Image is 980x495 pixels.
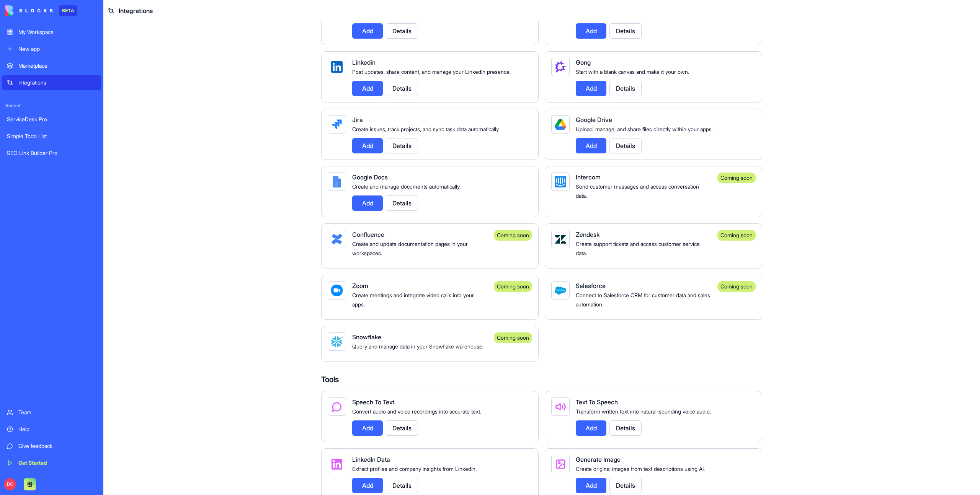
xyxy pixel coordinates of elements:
a: SEO Link Builder Pro [2,145,101,161]
div: Coming soon [717,281,756,292]
div: Coming soon [494,281,532,292]
a: My Workspace [2,24,101,40]
span: Send customer messages and access conversation data. [576,183,699,199]
button: Details [609,23,642,39]
a: Simple Todo List [2,129,101,144]
span: Connect to Salesforce CRM for customer data and sales automation. [576,292,710,308]
a: ServiceDesk Pro [2,112,101,127]
button: Details [609,420,642,436]
a: Marketplace [2,58,101,73]
div: My Workspace [18,28,96,36]
span: Gong [576,59,591,66]
button: Add [352,81,383,96]
button: Add [576,81,606,96]
span: Convert audio and voice recordings into accurate text. [352,408,481,415]
button: Add [352,195,383,211]
button: Details [386,420,418,436]
span: Salesforce [576,282,606,290]
div: BETA [59,5,77,16]
button: Details [609,81,642,96]
button: Add [352,23,383,39]
span: Generate Image [576,456,621,463]
button: Add [352,420,383,436]
span: Create and manage documents automatically. [352,183,461,190]
span: Google Docs [352,173,388,181]
a: BETA [5,5,77,16]
button: Add [352,478,383,493]
span: Create original images from text descriptions using AI. [576,466,705,472]
div: New app [18,45,96,53]
div: Help [18,425,96,433]
span: Extract profiles and company insights from LinkedIn. [352,466,477,472]
span: Snowflake [352,333,381,341]
span: Create and update documentation pages in your workspaces. [352,241,468,256]
button: Details [609,138,642,153]
div: Marketplace [18,62,96,70]
span: DO [4,478,16,490]
div: Coming soon [494,230,532,241]
button: Details [386,23,418,39]
div: Coming soon [494,332,532,343]
button: Details [386,81,418,96]
span: Text To Speech [576,398,618,406]
span: Intercom [576,173,601,181]
div: Simple Todo List [7,132,96,140]
button: Details [386,478,418,493]
span: Confluence [352,231,384,238]
span: Zendesk [576,231,599,238]
button: Details [386,195,418,211]
h4: Tools [321,374,762,385]
div: Give feedback [18,442,96,450]
span: Google Drive [576,116,612,124]
a: Help [2,422,101,437]
span: Speech To Text [352,398,394,406]
a: New app [2,41,101,57]
span: Create issues, track projects, and sync task data automatically. [352,126,500,132]
button: Details [386,138,418,153]
img: logo [5,5,53,16]
button: Add [576,138,606,153]
div: SEO Link Builder Pro [7,149,96,157]
button: Details [609,478,642,493]
span: Zoom [352,282,368,290]
a: Give feedback [2,438,101,454]
span: Upload, manage, and share files directly within your apps. [576,126,713,132]
span: Query and manage data in your Snowflake warehouse. [352,343,483,350]
span: LinkedIn Data [352,456,390,463]
span: Create support tickets and access customer service data. [576,241,700,256]
span: Start with a blank canvas and make it your own. [576,68,689,75]
span: Post updates, share content, and manage your LinkedIn presence. [352,68,511,75]
span: Integrations [119,6,153,15]
div: ServiceDesk Pro [7,116,96,123]
a: Get Started [2,455,101,471]
button: Add [576,478,606,493]
a: Integrations [2,75,101,90]
span: Jira [352,116,363,124]
span: Linkedin [352,59,376,66]
span: Transform written text into natural-sounding voice audio. [576,408,711,415]
span: Recent [2,103,101,109]
span: Create meetings and integrate video calls into your apps. [352,292,474,308]
button: Add [576,420,606,436]
div: Integrations [18,79,96,86]
div: Get Started [18,459,96,467]
a: Team [2,405,101,420]
button: Add [576,23,606,39]
button: Add [352,138,383,153]
div: Coming soon [717,230,756,241]
div: Team [18,409,96,416]
div: Coming soon [717,173,756,183]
